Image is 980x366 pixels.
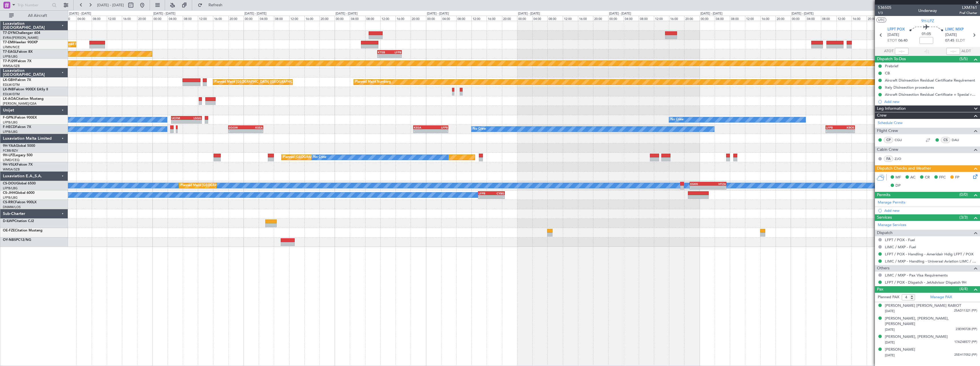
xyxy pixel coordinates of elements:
div: 20:00 [867,16,882,21]
div: - [708,186,726,189]
a: ZJO [895,156,907,161]
div: [PERSON_NAME] [885,347,915,353]
span: 9H-LPZ [3,154,14,157]
span: (3/3) [959,214,968,220]
span: Leg Information [877,105,906,112]
span: T7-EAGL [3,50,17,54]
div: 08:00 [639,16,654,21]
a: LFPT / POX - Fuel [885,237,915,242]
div: KBOS [840,126,854,129]
div: Prebrief [885,64,898,68]
div: Add new [884,99,977,104]
div: 04:00 [259,16,274,21]
div: 20:00 [411,16,426,21]
span: CS-RRC [3,201,15,204]
div: 08:00 [92,16,107,21]
span: 9H-VSLK [3,163,17,166]
span: [DATE] [885,340,895,345]
a: T7-DYNChallenger 604 [3,31,40,35]
label: Planned PAX [878,294,899,300]
div: 08:00 [547,16,563,21]
div: 00:00 [61,16,76,21]
div: - [479,195,491,199]
span: T7-PJ29 [3,60,16,63]
a: Manage Services [878,222,906,228]
span: F-HECD [3,125,15,129]
div: - [229,129,246,133]
span: ATOT [884,48,893,54]
span: Refresh [204,3,228,7]
div: 04:00 [76,16,91,21]
div: 12:00 [836,16,852,21]
div: [PERSON_NAME], [PERSON_NAME] [885,334,948,340]
button: Refresh [195,1,229,10]
a: LFPB/LBG [3,186,18,190]
span: [DATE] [885,353,895,357]
div: CYBG [491,192,504,195]
div: 12:00 [380,16,395,21]
a: EVRA/[PERSON_NAME] [3,36,38,40]
span: [DATE] [887,32,899,38]
div: Planned Maint Nurnberg [355,78,391,86]
div: No Crew [670,115,684,124]
span: LX-GBH [3,78,15,82]
div: KSEA [414,126,431,129]
span: 23EI90728 (PP) [956,327,977,332]
div: FA [884,156,893,162]
span: 9H-YAA [3,144,16,148]
a: T7-PJ29Falcon 7X [3,60,31,63]
div: - [414,129,431,133]
div: 00:00 [152,16,168,21]
a: LFPB/LBG [3,130,18,134]
a: T7-EMIHawker 900XP [3,41,38,44]
div: No Crew [473,125,486,133]
a: WMSA/SZB [3,167,20,172]
span: ALDT [961,48,971,54]
div: 20:00 [137,16,152,21]
span: Crew [877,112,887,119]
a: LX-INBFalcon 900EX EASy II [3,88,48,91]
span: Services [877,214,892,221]
button: UTC [876,17,886,23]
span: Permits [877,192,890,198]
div: 00:00 [335,16,350,21]
div: EGKK [690,182,708,186]
span: 25AD11321 (PP) [954,308,977,313]
a: T7-EAGLFalcon 8X [3,50,33,54]
a: LIMC / MXP - Pax Visa Requirements [885,273,948,278]
a: Manage PAX [930,294,952,300]
div: - [378,54,389,58]
a: CS-JHHGlobal 6000 [3,191,35,195]
div: 12:00 [289,16,304,21]
div: LFPB [479,192,491,195]
span: Dispatch Checks and Weather [877,165,931,172]
span: CS-JHH [3,191,15,195]
span: [DATE] [885,309,895,313]
a: LFPB/LBG [3,54,18,59]
a: CGU [895,137,907,143]
span: MF [895,175,901,180]
span: F-GPNJ [3,116,15,119]
span: LFPT POX [887,27,905,32]
span: 1/3 [878,11,891,15]
span: Pax [877,286,883,293]
span: FP [955,175,959,180]
div: 04:00 [715,16,730,21]
span: DP [895,183,901,189]
div: 16:00 [395,16,411,21]
a: LFPB/LBG [3,196,18,200]
div: [DATE] - [DATE] [518,11,540,16]
div: CP [884,137,893,143]
span: 06:40 [898,38,907,44]
div: 16:00 [487,16,502,21]
div: 08:00 [821,16,836,21]
div: Underway [918,8,937,14]
a: LFMN/NCE [3,45,20,49]
div: KSEA [246,126,263,129]
a: F-HECDFalcon 7X [3,125,31,129]
a: EDLW/DTM [3,83,20,87]
div: UCFM [172,116,186,120]
a: LFMD/CEQ [3,158,19,162]
span: LIMC MXP [945,27,964,32]
span: AC [910,175,915,180]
